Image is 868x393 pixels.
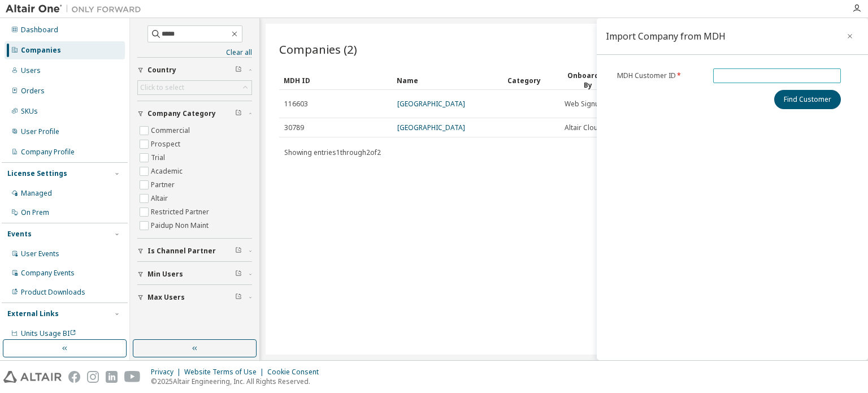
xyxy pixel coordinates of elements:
label: Academic [151,165,185,178]
button: Is Channel Partner [137,239,252,264]
div: Website Terms of Use [184,368,267,377]
div: Onboarded By [564,71,611,90]
button: Min Users [137,262,252,287]
img: linkedin.svg [106,371,118,383]
div: User Events [21,249,59,258]
button: Country [137,58,252,83]
div: License Settings [7,169,67,178]
div: Users [21,66,41,75]
div: Company Profile [21,148,75,157]
div: Import Company from MDH [606,32,726,41]
span: Clear filter [235,66,242,75]
div: Click to select [140,83,184,92]
label: Commercial [151,124,192,137]
div: Privacy [151,368,184,377]
a: Clear all [137,48,252,57]
div: Managed [21,189,52,198]
img: altair_logo.svg [3,371,62,383]
div: MDH ID [284,71,388,89]
img: instagram.svg [87,371,99,383]
button: Company Category [137,101,252,126]
span: Min Users [147,270,183,279]
span: Is Channel Partner [147,247,216,256]
div: Companies [21,46,61,55]
span: Max Users [147,293,185,302]
span: 30789 [284,123,304,132]
div: Cookie Consent [267,368,325,377]
span: Company Category [147,109,216,118]
span: Clear filter [235,109,242,118]
p: © 2025 Altair Engineering, Inc. All Rights Reserved. [151,377,325,386]
img: youtube.svg [124,371,141,383]
a: [GEOGRAPHIC_DATA] [397,123,465,132]
div: Category [507,71,555,89]
div: SKUs [21,107,38,116]
label: Prospect [151,137,183,151]
div: Events [7,230,32,239]
label: Restricted Partner [151,205,211,219]
div: On Prem [21,208,49,217]
div: External Links [7,309,59,318]
span: Country [147,66,176,75]
button: Find Customer [774,90,841,109]
label: MDH Customer ID [617,71,706,80]
div: Click to select [138,81,251,94]
label: Trial [151,151,167,165]
label: Paidup Non Maint [151,219,211,232]
a: [GEOGRAPHIC_DATA] [397,99,465,109]
label: Altair [151,192,170,205]
div: User Profile [21,127,59,136]
span: Web Signup [565,100,604,109]
span: Clear filter [235,293,242,302]
span: Clear filter [235,270,242,279]
img: facebook.svg [68,371,80,383]
div: Name [397,71,498,89]
div: Product Downloads [21,288,85,297]
span: Altair Cloud [565,123,602,132]
label: Partner [151,178,177,192]
span: Units Usage BI [21,329,76,338]
div: Company Events [21,269,75,278]
span: 116603 [284,100,308,109]
span: Companies (2) [279,41,357,57]
button: Max Users [137,285,252,310]
span: Clear filter [235,247,242,256]
div: Dashboard [21,25,58,34]
span: Showing entries 1 through 2 of 2 [284,148,381,157]
img: Altair One [6,3,147,15]
div: Orders [21,87,45,96]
